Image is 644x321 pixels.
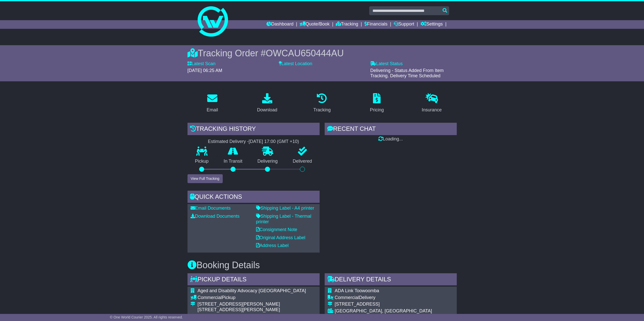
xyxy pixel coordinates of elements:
[367,91,387,115] a: Pricing
[285,159,320,164] p: Delivered
[188,273,320,287] div: Pickup Details
[256,243,289,248] a: Address Label
[335,288,379,293] span: ADA Link Toowoomba
[203,91,221,115] a: Email
[370,107,384,113] div: Pricing
[335,302,449,307] div: [STREET_ADDRESS]
[325,136,457,142] div: Loading...
[254,91,281,115] a: Download
[394,20,414,29] a: Support
[325,273,457,287] div: Delivery Details
[249,139,299,144] div: [DATE] 17:00 (GMT +10)
[188,68,222,73] span: [DATE] 06:25 AM
[335,295,449,301] div: Delivery
[300,20,329,29] a: Quote/Book
[188,123,320,136] div: Tracking history
[310,91,334,115] a: Tracking
[191,206,231,211] a: Email Documents
[191,214,240,219] a: Download Documents
[188,159,216,164] p: Pickup
[256,227,297,232] a: Consignment Note
[198,288,306,293] span: Aged and Disability Advocacy [GEOGRAPHIC_DATA]
[250,159,285,164] p: Delivering
[419,91,445,115] a: Insurance
[256,214,311,224] a: Shipping Label - Thermal printer
[257,107,277,113] div: Download
[422,107,442,113] div: Insurance
[364,20,387,29] a: Financials
[421,20,443,29] a: Settings
[188,139,320,144] div: Estimated Delivery -
[188,174,223,183] button: View Full Tracking
[266,48,344,58] span: OWCAU650444AU
[370,68,444,79] span: Delivering - Status Added From Item Tracking. Delivery Time Scheduled
[266,20,294,29] a: Dashboard
[216,159,250,164] p: In Transit
[206,107,218,113] div: Email
[188,260,457,270] h3: Booking Details
[336,20,358,29] a: Tracking
[335,308,449,314] div: [GEOGRAPHIC_DATA], [GEOGRAPHIC_DATA]
[188,191,320,204] div: Quick Actions
[279,61,312,67] label: Latest Location
[198,307,306,313] div: [STREET_ADDRESS][PERSON_NAME]
[198,295,222,300] span: Commercial
[110,315,183,319] span: © One World Courier 2025. All rights reserved.
[256,206,314,211] a: Shipping Label - A4 printer
[198,295,306,301] div: Pickup
[188,48,457,59] div: Tracking Order #
[256,235,305,240] a: Original Address Label
[188,61,216,67] label: Latest Scan
[313,107,330,113] div: Tracking
[335,295,359,300] span: Commercial
[370,61,403,67] label: Latest Status
[325,123,457,136] div: RECENT CHAT
[198,302,306,307] div: [STREET_ADDRESS][PERSON_NAME]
